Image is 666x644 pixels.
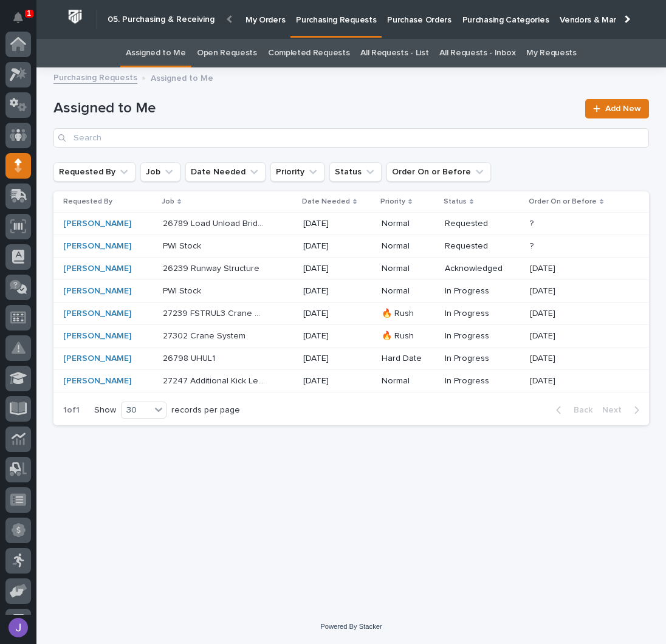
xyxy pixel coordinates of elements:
a: [PERSON_NAME] [63,376,131,386]
p: Requested By [63,195,112,208]
p: 🔥 Rush [382,309,435,319]
a: [PERSON_NAME] [63,286,131,296]
tr: [PERSON_NAME] 27247 Additional Kick Leg Weldments27247 Additional Kick Leg Weldments [DATE]Normal... [53,370,649,392]
a: [PERSON_NAME] [63,331,131,341]
p: [DATE] [530,329,558,341]
a: Add New [585,99,649,118]
p: [DATE] [530,351,558,364]
p: In Progress [445,376,520,386]
a: [PERSON_NAME] [63,219,131,229]
p: Show [94,405,116,416]
button: Notifications [5,5,31,30]
a: [PERSON_NAME] [63,241,131,252]
p: 1 of 1 [53,396,89,425]
p: [DATE] [303,354,372,364]
p: [DATE] [303,264,372,274]
p: [DATE] [530,261,558,274]
tr: [PERSON_NAME] PWI StockPWI Stock [DATE]NormalIn Progress[DATE][DATE] [53,280,649,303]
p: PWI Stock [163,239,204,252]
button: Back [546,405,597,416]
button: Order On or Before [386,162,491,182]
a: My Requests [526,39,577,67]
p: [DATE] [303,286,372,296]
p: Requested [445,241,520,252]
span: Next [602,405,629,416]
p: 27302 Crane System [163,329,248,341]
p: In Progress [445,354,520,364]
p: Normal [382,219,435,229]
button: Priority [270,162,324,182]
p: 26798 UHUL1 [163,351,218,364]
p: [DATE] [303,331,372,341]
p: Normal [382,286,435,296]
p: Normal [382,264,435,274]
span: Add New [605,104,641,113]
p: PWI Stock [163,284,204,296]
p: [DATE] [303,241,372,252]
tr: [PERSON_NAME] PWI StockPWI Stock [DATE]NormalRequested?? [53,235,649,258]
p: ? [530,216,536,229]
p: 26789 Load Unload Bridges [163,216,267,229]
p: [DATE] [303,219,372,229]
button: users-avatar [5,615,31,640]
p: Acknowledged [445,264,520,274]
input: Search [53,128,649,148]
span: Back [566,405,592,416]
tr: [PERSON_NAME] 27302 Crane System27302 Crane System [DATE]🔥 RushIn Progress[DATE][DATE] [53,325,649,348]
a: Purchasing Requests [53,70,137,84]
div: 30 [122,404,151,417]
p: [DATE] [530,306,558,319]
tr: [PERSON_NAME] 26798 UHUL126798 UHUL1 [DATE]Hard DateIn Progress[DATE][DATE] [53,348,649,370]
p: ? [530,239,536,252]
a: [PERSON_NAME] [63,354,131,364]
p: In Progress [445,331,520,341]
p: Hard Date [382,354,435,364]
button: Job [140,162,180,182]
p: Normal [382,241,435,252]
button: Date Needed [185,162,266,182]
p: 1 [27,9,31,18]
tr: [PERSON_NAME] 26789 Load Unload Bridges26789 Load Unload Bridges [DATE]NormalRequested?? [53,213,649,235]
p: Assigned to Me [151,70,213,84]
p: Priority [380,195,405,208]
p: records per page [171,405,240,416]
p: Status [444,195,467,208]
p: 26239 Runway Structure [163,261,262,274]
div: Notifications1 [15,12,31,32]
p: [DATE] [530,374,558,386]
a: Completed Requests [268,39,349,67]
button: Requested By [53,162,136,182]
tr: [PERSON_NAME] 26239 Runway Structure26239 Runway Structure [DATE]NormalAcknowledged[DATE][DATE] [53,258,649,280]
p: Order On or Before [529,195,597,208]
p: Requested [445,219,520,229]
p: [DATE] [303,376,372,386]
tr: [PERSON_NAME] 27239 FSTRUL3 Crane System27239 FSTRUL3 Crane System [DATE]🔥 RushIn Progress[DATE][... [53,303,649,325]
img: Workspace Logo [64,5,86,28]
p: 27239 FSTRUL3 Crane System [163,306,267,319]
p: [DATE] [530,284,558,296]
a: Open Requests [197,39,257,67]
a: All Requests - List [360,39,428,67]
p: 27247 Additional Kick Leg Weldments [163,374,267,386]
p: 🔥 Rush [382,331,435,341]
p: Job [162,195,174,208]
h2: 05. Purchasing & Receiving [108,15,215,25]
a: [PERSON_NAME] [63,264,131,274]
p: In Progress [445,309,520,319]
p: [DATE] [303,309,372,319]
button: Next [597,405,649,416]
a: Assigned to Me [126,39,186,67]
p: Date Needed [302,195,350,208]
a: [PERSON_NAME] [63,309,131,319]
p: Normal [382,376,435,386]
p: In Progress [445,286,520,296]
h1: Assigned to Me [53,100,578,117]
button: Status [329,162,382,182]
a: All Requests - Inbox [439,39,515,67]
a: Powered By Stacker [320,623,382,630]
